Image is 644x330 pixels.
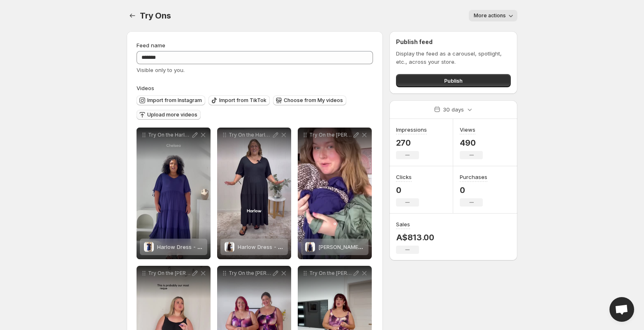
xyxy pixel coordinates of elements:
h2: Publish feed [396,38,511,46]
span: Import from Instagram [147,97,202,104]
span: Harlow Dress - Navy [157,244,210,250]
h3: Views [460,125,475,134]
p: A$813.00 [396,232,434,242]
p: Display the feed as a carousel, spotlight, etc., across your store. [396,49,511,66]
button: Import from TikTok [208,95,270,105]
p: 30 days [443,105,464,114]
span: Import from TikTok [219,97,266,104]
div: Try On the Harlow Dress in Navy with [PERSON_NAME]Harlow Dress - NavyHarlow Dress - Navy [137,128,211,259]
span: More actions [474,12,506,19]
p: Try On the [PERSON_NAME] Jumpsuit with [PERSON_NAME] & [PERSON_NAME] [229,270,271,277]
button: More actions [469,10,517,21]
p: 0 [396,185,419,195]
h3: Purchases [460,173,487,181]
span: Videos [137,85,154,91]
p: Try On the [PERSON_NAME] Jumpsuit in Haze with [PERSON_NAME] [309,270,352,277]
span: Try Ons [140,11,171,21]
p: 0 [460,185,487,195]
h3: Clicks [396,173,412,181]
span: Visible only to you. [137,67,185,73]
div: Try On the Harlow Dress in Black with [PERSON_NAME]Harlow Dress - BlackHarlow Dress - Black [217,128,291,259]
a: Open chat [609,297,634,322]
button: Publish [396,74,511,87]
span: Harlow Dress - Black [238,244,292,250]
p: 270 [396,138,427,148]
button: Upload more videos [137,110,201,120]
p: Try On the Harlow Dress in Navy with [PERSON_NAME] [148,132,191,138]
div: Try On the [PERSON_NAME] Jumpsuit in Navy with [PERSON_NAME]Frankie Jumpsuit - Navy[PERSON_NAME] ... [298,128,372,259]
h3: Sales [396,220,410,228]
h3: Impressions [396,125,427,134]
span: Publish [444,77,463,85]
span: Feed name [137,42,165,49]
span: Upload more videos [147,112,197,118]
button: Settings [127,10,138,21]
span: Choose from My videos [284,97,343,104]
button: Import from Instagram [137,95,205,105]
p: Try On the [PERSON_NAME] Jumpsuit in Black with [PERSON_NAME] [148,270,191,277]
span: [PERSON_NAME] - Navy [318,244,378,250]
p: Try On the Harlow Dress in Black with [PERSON_NAME] [229,132,271,138]
button: Choose from My videos [273,95,346,105]
p: 490 [460,138,483,148]
p: Try On the [PERSON_NAME] Jumpsuit in Navy with [PERSON_NAME] [309,132,352,138]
